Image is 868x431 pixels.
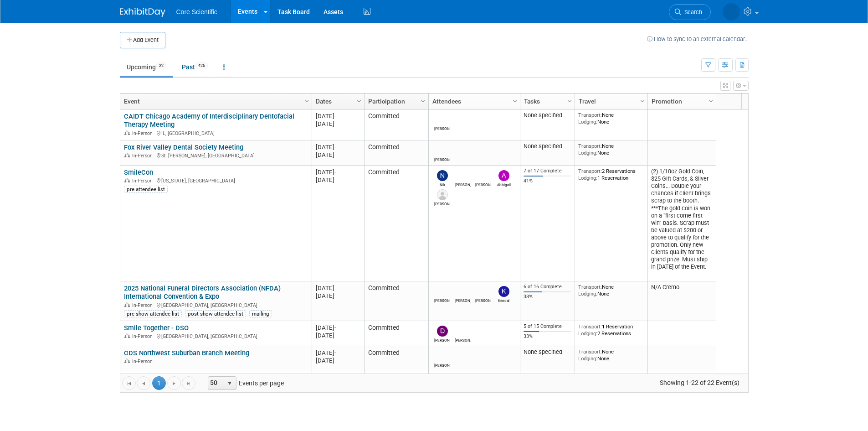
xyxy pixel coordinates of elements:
div: 38% [524,294,571,300]
div: Nik Koelblinger [434,181,450,187]
td: N/A Cremo [647,281,716,321]
span: 426 [195,62,208,69]
a: CDS Northwest Suburban Branch Meeting [124,349,249,357]
span: - [334,144,336,151]
div: Robert Dittmann [434,125,450,131]
img: James Belshe [457,170,468,181]
a: Dates [316,93,358,109]
span: - [334,169,336,176]
a: Upcoming22 [120,58,173,76]
div: Mike McKenna [455,297,471,303]
div: Dan Boro [434,337,450,343]
img: In-Person Event [124,178,130,182]
div: None specified [524,143,571,150]
a: Column Settings [510,93,520,107]
a: Go to the last page [182,376,195,390]
span: In-Person [132,358,155,364]
span: Transport: [578,284,602,290]
td: Committed [364,321,428,346]
div: Julie Serrano [455,337,471,343]
div: None None [578,143,644,156]
div: [DATE] [316,292,360,300]
div: St. [PERSON_NAME], [GEOGRAPHIC_DATA] [124,151,308,159]
div: Abbigail Belshe [496,181,512,187]
div: [GEOGRAPHIC_DATA], [GEOGRAPHIC_DATA] [124,301,308,309]
a: Go to the first page [122,376,136,390]
div: pre attendee list [124,186,168,193]
a: Promotion [652,93,710,109]
span: Transport: [578,112,602,118]
button: Add Event [120,32,165,48]
a: 2025 National Funeral Directors Association (NFDA) International Convention & Expo [124,284,281,301]
span: - [334,324,336,331]
span: Lodging: [578,330,597,337]
span: Go to the previous page [140,380,147,387]
td: Committed [364,166,428,281]
a: How to sync to an external calendar... [647,36,749,42]
img: Robert Dittmann [437,351,448,362]
a: Search [669,4,711,20]
span: Showing 1-22 of 22 Event(s) [651,376,748,389]
div: [DATE] [316,349,360,357]
a: Column Settings [637,93,647,107]
span: Column Settings [511,98,519,105]
span: Column Settings [303,98,310,105]
div: Alex Belshe [434,200,450,206]
div: None None [578,348,644,362]
div: [DATE] [316,357,360,364]
img: Abbigail Belshe [498,170,509,181]
span: Column Settings [419,98,426,105]
div: 33% [524,333,571,340]
td: Committed [364,109,428,140]
div: post-show attendee list [185,310,246,317]
a: Past426 [175,58,215,76]
a: Column Settings [706,93,716,107]
span: In-Person [132,178,155,184]
span: In-Person [132,153,155,159]
div: Dylan Gara [475,181,491,187]
div: mailing [249,310,272,317]
img: Nik Koelblinger [437,170,448,181]
span: 50 [208,377,224,389]
span: select [226,380,233,387]
span: Core Scientific [176,8,217,16]
span: - [334,349,336,356]
div: None specified [524,112,571,119]
a: Tasks [524,93,569,109]
a: Column Settings [354,93,364,107]
span: Transport: [578,168,602,174]
span: - [334,285,336,291]
span: Column Settings [707,98,714,105]
a: CAIDT Chicago Academy of Interdisciplinary Dentofacial Therapy Meeting [124,112,294,129]
a: Column Settings [565,93,575,107]
img: Robert Dittmann [437,286,448,297]
img: Dan Boro [437,326,448,337]
div: 2 Reservations 1 Reservation [578,168,644,181]
span: Go to the first page [125,380,133,387]
div: [DATE] [316,112,360,120]
a: Column Settings [418,93,428,107]
div: 5 of 15 Complete [524,323,571,330]
span: Search [681,9,702,16]
a: Smile Together - DSO [124,324,189,332]
span: Transport: [578,143,602,149]
span: Lodging: [578,355,597,362]
span: Go to the last page [185,380,192,387]
div: [DATE] [316,176,360,184]
img: Mike McKenna [457,286,468,297]
img: Julie Serrano [457,326,468,337]
span: In-Person [132,333,155,339]
td: Committed [364,346,428,371]
div: Robert Dittmann [434,362,450,368]
div: Kendal Pobol [496,297,512,303]
div: [US_STATE], [GEOGRAPHIC_DATA] [124,177,308,184]
span: Events per page [196,376,293,390]
td: Committed [364,140,428,166]
a: Travel [579,93,642,109]
span: Column Settings [566,98,573,105]
span: - [334,113,336,119]
div: [GEOGRAPHIC_DATA], [GEOGRAPHIC_DATA] [124,332,308,340]
div: [DATE] [316,143,360,151]
a: Attendees [432,93,514,109]
img: Dylan Gara [478,286,489,297]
